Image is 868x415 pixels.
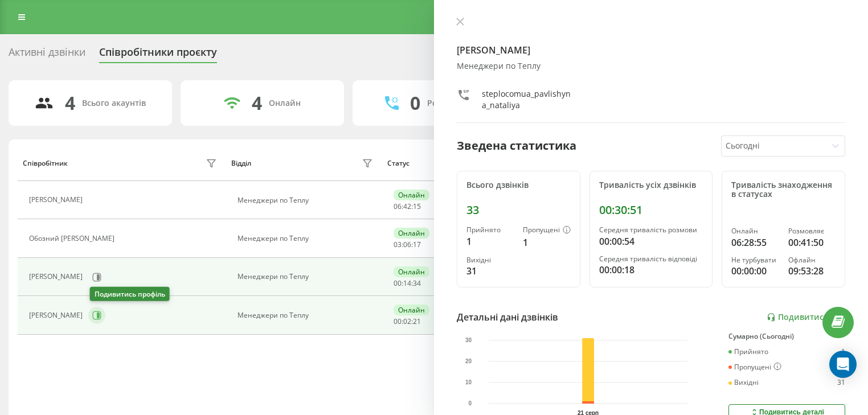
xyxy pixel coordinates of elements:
[269,98,301,108] div: Онлайн
[413,240,421,249] span: 17
[731,180,836,200] div: Тривалість знаходження в статусах
[403,278,411,288] span: 14
[466,256,514,264] div: Вихідні
[599,203,703,217] div: 00:30:51
[728,379,759,387] div: Вихідні
[394,202,402,211] span: 06
[837,379,845,387] div: 31
[788,256,836,264] div: Офлайн
[238,235,376,243] div: Менеджери по Теплу
[728,363,781,372] div: Пропущені
[238,311,376,319] div: Менеджери по Теплу
[469,400,472,406] text: 0
[599,235,703,248] div: 00:00:54
[728,332,845,340] div: Сумарно (Сьогодні)
[387,159,410,167] div: Статус
[465,379,472,385] text: 10
[65,92,75,114] div: 4
[599,180,703,190] div: Тривалість усіх дзвінків
[599,226,703,234] div: Середня тривалість розмови
[466,180,571,190] div: Всього дзвінків
[457,61,845,71] div: Менеджери по Теплу
[482,88,571,111] div: steplocomua_pavlishyna_nataliya
[9,46,85,64] div: Активні дзвінки
[252,92,262,114] div: 4
[788,227,836,235] div: Розмовляє
[394,305,429,315] div: Онлайн
[728,348,768,356] div: Прийнято
[599,255,703,263] div: Середня тривалість відповіді
[99,46,217,64] div: Співробітники проєкту
[394,240,402,249] span: 03
[457,137,576,154] div: Зведена статистика
[238,273,376,281] div: Менеджери по Теплу
[29,311,85,319] div: [PERSON_NAME]
[731,227,779,235] div: Онлайн
[523,226,571,235] div: Пропущені
[394,241,421,249] div: : :
[403,202,411,211] span: 42
[731,256,779,264] div: Не турбувати
[394,317,402,326] span: 00
[23,159,68,167] div: Співробітник
[394,278,402,288] span: 00
[788,264,836,278] div: 09:53:28
[403,317,411,326] span: 02
[767,313,845,322] a: Подивитись звіт
[394,203,421,211] div: : :
[410,92,420,114] div: 0
[238,196,376,204] div: Менеджери по Теплу
[731,264,779,278] div: 00:00:00
[394,266,429,277] div: Онлайн
[841,348,845,356] div: 1
[29,273,85,281] div: [PERSON_NAME]
[829,351,857,378] div: Open Intercom Messenger
[466,226,514,234] div: Прийнято
[599,263,703,277] div: 00:00:18
[394,228,429,239] div: Онлайн
[29,196,85,204] div: [PERSON_NAME]
[82,98,146,108] div: Всього акаунтів
[231,159,251,167] div: Відділ
[413,317,421,326] span: 21
[465,337,472,343] text: 30
[457,310,558,324] div: Детальні дані дзвінків
[457,43,845,57] h4: [PERSON_NAME]
[466,264,514,278] div: 31
[394,280,421,287] div: : :
[466,235,514,248] div: 1
[413,278,421,288] span: 34
[394,190,429,200] div: Онлайн
[466,203,571,217] div: 33
[731,236,779,249] div: 06:28:55
[427,98,482,108] div: Розмовляють
[394,318,421,326] div: : :
[29,235,117,243] div: Обозний [PERSON_NAME]
[523,236,571,249] div: 1
[465,358,472,364] text: 20
[403,240,411,249] span: 06
[788,236,836,249] div: 00:41:50
[413,202,421,211] span: 15
[90,287,170,301] div: Подивитись профіль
